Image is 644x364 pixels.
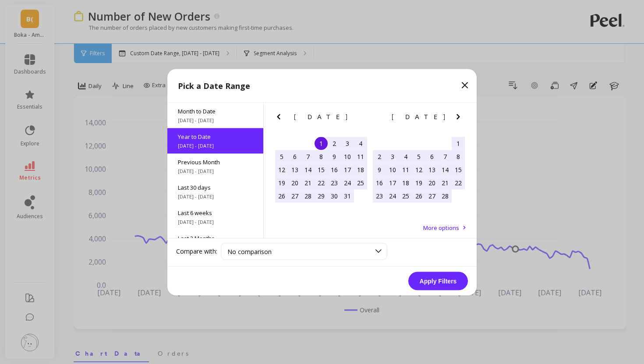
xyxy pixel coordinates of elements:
div: Choose Monday, February 3rd, 2025 [386,150,399,163]
div: month 2025-02 [373,137,465,202]
div: Choose Saturday, February 15th, 2025 [452,163,465,176]
button: Apply Filters [408,272,468,290]
div: Choose Sunday, January 5th, 2025 [275,150,288,163]
span: [DATE] - [DATE] [178,117,253,124]
div: Choose Wednesday, February 5th, 2025 [412,150,425,163]
span: More options [423,223,459,231]
div: Choose Tuesday, February 18th, 2025 [399,176,412,189]
div: Choose Wednesday, January 22nd, 2025 [315,176,328,189]
div: Choose Thursday, February 27th, 2025 [425,189,439,202]
div: Choose Thursday, January 30th, 2025 [328,189,341,202]
div: Choose Tuesday, February 11th, 2025 [399,163,412,176]
div: Choose Sunday, January 19th, 2025 [275,176,288,189]
div: Choose Thursday, January 16th, 2025 [328,163,341,176]
div: Choose Thursday, January 2nd, 2025 [328,137,341,150]
span: [DATE] - [DATE] [178,167,253,174]
span: Last 3 Months [178,234,253,242]
div: Choose Sunday, February 16th, 2025 [373,176,386,189]
button: Next Month [453,111,467,125]
div: Choose Monday, February 24th, 2025 [386,189,399,202]
div: Choose Saturday, January 18th, 2025 [354,163,367,176]
div: Choose Monday, January 6th, 2025 [288,150,301,163]
div: Choose Sunday, February 2nd, 2025 [373,150,386,163]
div: Choose Tuesday, February 4th, 2025 [399,150,412,163]
div: Choose Wednesday, January 29th, 2025 [315,189,328,202]
div: Choose Tuesday, February 25th, 2025 [399,189,412,202]
div: Choose Friday, February 21st, 2025 [439,176,452,189]
div: Choose Thursday, February 20th, 2025 [425,176,439,189]
label: Compare with: [176,247,217,256]
span: [DATE] [392,113,446,120]
div: Choose Thursday, February 6th, 2025 [425,150,439,163]
span: [DATE] - [DATE] [178,218,253,225]
div: Choose Sunday, January 12th, 2025 [275,163,288,176]
div: Choose Monday, January 20th, 2025 [288,176,301,189]
div: Choose Wednesday, February 26th, 2025 [412,189,425,202]
div: month 2025-01 [275,137,367,202]
div: Choose Sunday, January 26th, 2025 [275,189,288,202]
button: Next Month [355,111,369,125]
div: Choose Wednesday, February 12th, 2025 [412,163,425,176]
p: Pick a Date Range [178,79,250,92]
div: Choose Friday, January 24th, 2025 [341,176,354,189]
div: Choose Monday, January 13th, 2025 [288,163,301,176]
span: [DATE] - [DATE] [178,142,253,149]
div: Choose Friday, January 3rd, 2025 [341,137,354,150]
div: Choose Tuesday, January 7th, 2025 [301,150,315,163]
span: Last 6 weeks [178,209,253,216]
div: Choose Friday, January 10th, 2025 [341,150,354,163]
div: Choose Saturday, January 11th, 2025 [354,150,367,163]
div: Choose Tuesday, January 14th, 2025 [301,163,315,176]
div: Choose Monday, January 27th, 2025 [288,189,301,202]
div: Choose Monday, February 17th, 2025 [386,176,399,189]
div: Choose Monday, February 10th, 2025 [386,163,399,176]
div: Choose Friday, February 14th, 2025 [439,163,452,176]
div: Choose Tuesday, January 21st, 2025 [301,176,315,189]
div: Choose Friday, February 28th, 2025 [439,189,452,202]
div: Choose Saturday, February 8th, 2025 [452,150,465,163]
div: Choose Saturday, February 22nd, 2025 [452,176,465,189]
div: Choose Wednesday, January 15th, 2025 [315,163,328,176]
div: Choose Friday, January 31st, 2025 [341,189,354,202]
span: Month to Date [178,107,253,115]
button: Previous Month [273,111,287,125]
span: No comparison [227,247,272,255]
span: [DATE] - [DATE] [178,193,253,200]
button: Previous Month [371,111,385,125]
div: Choose Thursday, February 13th, 2025 [425,163,439,176]
div: Choose Saturday, January 25th, 2025 [354,176,367,189]
div: Choose Saturday, January 4th, 2025 [354,137,367,150]
div: Choose Tuesday, January 28th, 2025 [301,189,315,202]
div: Choose Wednesday, January 1st, 2025 [315,137,328,150]
span: Last 30 days [178,183,253,191]
div: Choose Sunday, February 23rd, 2025 [373,189,386,202]
div: Choose Friday, February 7th, 2025 [439,150,452,163]
div: Choose Saturday, February 1st, 2025 [452,137,465,150]
span: Year to Date [178,132,253,140]
div: Choose Friday, January 17th, 2025 [341,163,354,176]
div: Choose Wednesday, February 19th, 2025 [412,176,425,189]
span: Previous Month [178,158,253,166]
div: Choose Sunday, February 9th, 2025 [373,163,386,176]
div: Choose Thursday, January 23rd, 2025 [328,176,341,189]
div: Choose Thursday, January 9th, 2025 [328,150,341,163]
div: Choose Wednesday, January 8th, 2025 [315,150,328,163]
span: [DATE] [294,113,349,120]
